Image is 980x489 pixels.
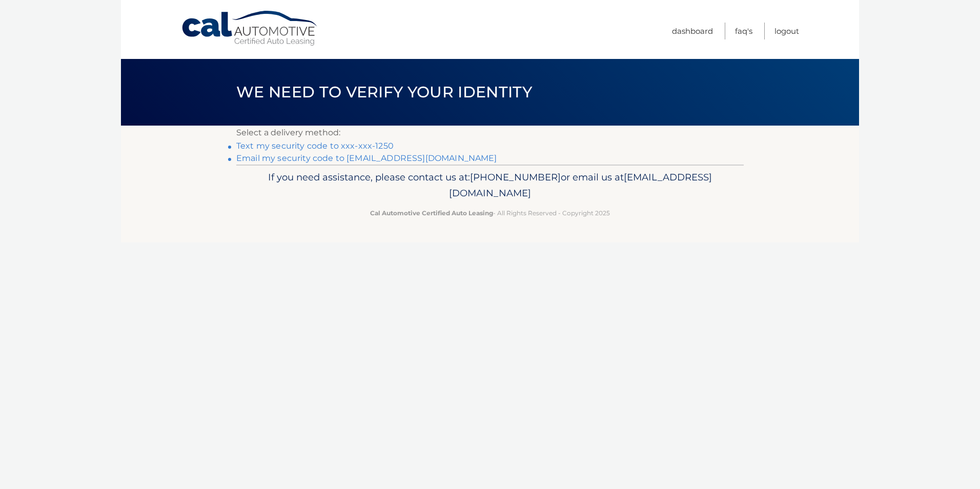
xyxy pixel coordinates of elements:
[236,153,497,163] a: Email my security code to [EMAIL_ADDRESS][DOMAIN_NAME]
[243,208,737,218] p: - All Rights Reserved - Copyright 2025
[370,209,493,217] strong: Cal Automotive Certified Auto Leasing
[236,141,394,151] a: Text my security code to xxx-xxx-1250
[470,171,561,183] span: [PHONE_NUMBER]
[236,126,744,140] p: Select a delivery method:
[181,10,319,47] a: Cal Automotive
[243,169,737,202] p: If you need assistance, please contact us at: or email us at
[735,23,752,39] a: FAQ's
[236,83,532,101] span: We need to verify your identity
[672,23,713,39] a: Dashboard
[774,23,799,39] a: Logout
